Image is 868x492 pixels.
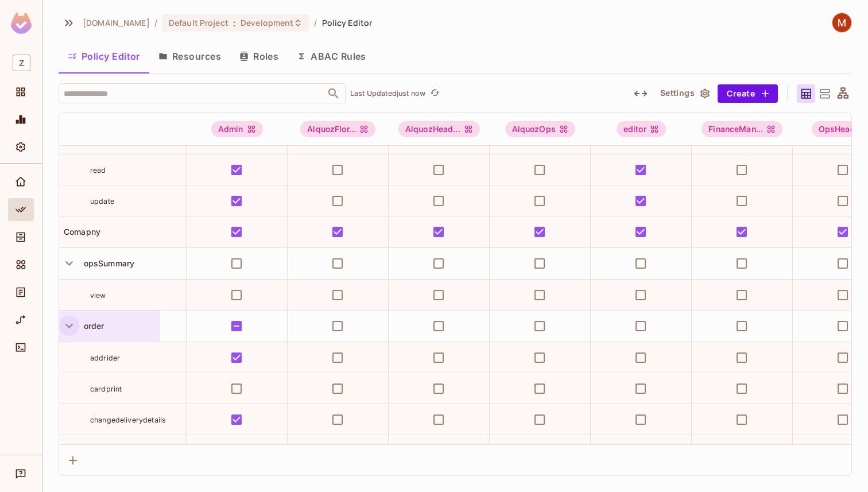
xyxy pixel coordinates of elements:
li: / [314,17,317,28]
span: order [79,321,104,331]
img: SReyMgAAAABJRU5ErkJggg== [11,13,32,34]
div: Admin [211,121,263,137]
img: Mohit Yadav [832,13,851,32]
div: Policy [8,198,34,221]
div: Audit Log [8,281,34,304]
span: Development [241,17,293,28]
span: Click to refresh data [425,87,441,100]
div: Settings [8,135,34,158]
button: refresh [428,87,441,100]
button: Roles [230,42,288,71]
span: update [90,197,114,206]
span: the active workspace [83,17,150,28]
div: URL Mapping [8,308,34,331]
span: opsSummary [79,258,135,268]
span: Z [13,55,30,71]
span: read [90,166,106,175]
button: ABAC Rules [288,42,375,71]
div: Home [8,171,34,193]
div: FinanceMan... [702,121,782,137]
span: : [232,18,237,28]
div: AlquozOps [505,121,575,137]
button: Settings [656,84,713,103]
div: Directory [8,226,34,249]
button: Resources [149,42,230,71]
span: Comapny [59,227,100,237]
span: Default Project [169,17,228,28]
button: Open [325,86,342,102]
li: / [154,17,157,28]
div: Help & Updates [8,462,34,485]
div: AlquozFlor... [300,121,375,137]
div: Monitoring [8,108,34,131]
div: Projects [8,80,34,103]
button: Create [718,84,778,103]
span: changedeliverydetails [90,416,166,424]
span: refresh [430,88,440,99]
span: FinanceManager [702,121,782,137]
span: cardprint [90,385,122,393]
p: Last Updated just now [350,89,425,98]
span: AlquozFlorist [300,121,375,137]
div: Workspace: zuvees.ae [8,50,34,76]
div: AlquozHead... [398,121,480,137]
div: Connect [8,336,34,359]
span: Policy Editor [322,17,373,28]
div: editor [617,121,666,137]
span: view [90,291,106,300]
span: AlquozHeadFlorist [398,121,480,137]
span: addrider [90,354,120,362]
div: Elements [8,253,34,276]
button: Policy Editor [59,42,149,71]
